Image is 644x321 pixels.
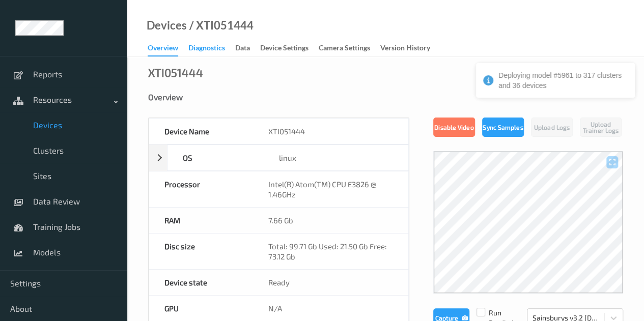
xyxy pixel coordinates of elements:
[149,234,253,269] div: Disc size
[264,145,408,170] div: linux
[148,43,178,56] div: Overview
[253,270,408,295] div: Ready
[188,43,225,55] div: Diagnostics
[482,118,524,137] button: Sync Samples
[319,41,380,55] a: Camera Settings
[148,41,188,56] a: Overview
[260,41,319,55] a: Device Settings
[147,20,187,31] a: Devices
[498,70,628,91] div: Deploying model #5961 to 317 clusters and 36 devices
[148,92,623,102] div: Overview
[433,118,475,137] button: Disable Video
[253,119,408,144] div: XTI051444
[235,43,250,55] div: Data
[167,145,264,170] div: OS
[260,43,309,55] div: Device Settings
[253,171,408,207] div: Intel(R) Atom(TM) CPU E3826 @ 1.46GHz
[149,270,253,295] div: Device state
[531,118,573,137] button: Upload Logs
[319,43,370,55] div: Camera Settings
[235,41,260,55] a: Data
[149,171,253,207] div: Processor
[253,234,408,269] div: Total: 99.71 Gb Used: 21.50 Gb Free: 73.12 Gb
[149,296,253,321] div: GPU
[253,208,408,233] div: 7.66 Gb
[187,20,254,31] div: / XTI051444
[149,119,253,144] div: Device Name
[380,41,440,55] a: Version History
[148,67,203,77] div: XTI051444
[580,118,622,137] button: Upload Trainer Logs
[188,41,235,55] a: Diagnostics
[149,208,253,233] div: RAM
[380,43,430,55] div: Version History
[149,144,409,171] div: OSlinux
[253,296,408,321] div: N/A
